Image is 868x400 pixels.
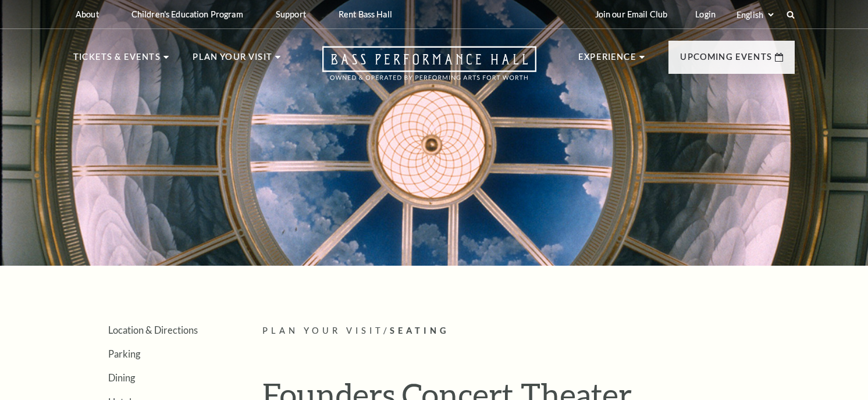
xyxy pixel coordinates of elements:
p: Support [276,9,306,19]
p: Children's Education Program [131,9,243,19]
p: Upcoming Events [680,50,772,71]
p: Rent Bass Hall [339,9,392,19]
p: / [262,324,795,338]
span: Plan Your Visit [262,326,383,335]
a: Parking [108,348,140,359]
p: Plan Your Visit [193,50,272,71]
span: Seating [390,326,450,335]
a: Location & Directions [108,324,198,335]
a: Dining [108,372,135,383]
p: Experience [578,50,636,71]
select: Select: [734,9,775,20]
p: Tickets & Events [73,50,161,71]
p: About [76,9,99,19]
